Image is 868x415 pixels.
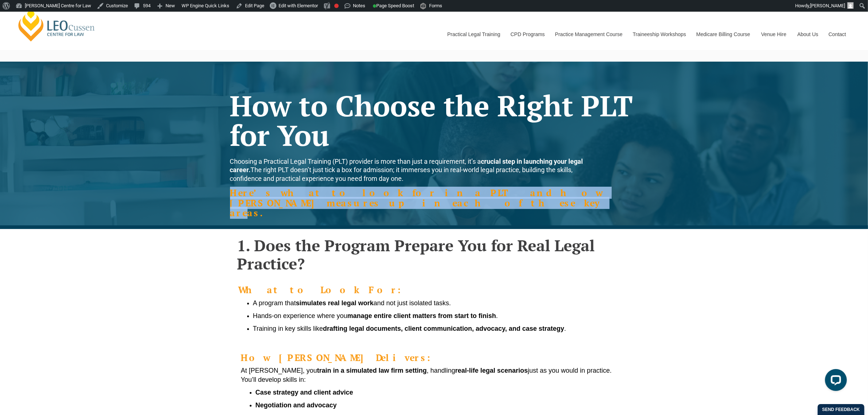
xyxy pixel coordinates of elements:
span: . [496,312,498,319]
a: [PERSON_NAME] Centre for Law [16,8,97,42]
b: manage entire client matters from start to finish [347,312,496,319]
span: , handling [427,367,455,374]
a: Venue Hire [756,19,792,50]
span: and not just isolated tasks. [374,299,451,307]
span: The right PLT doesn’t just tick a box for admission; it immerses you in real-world legal practice... [230,158,583,182]
span: How [PERSON_NAME] Delivers: [241,352,442,364]
b: simulates real legal work [296,299,374,307]
a: Practice Management Course [550,19,627,50]
b: What to Look For: [238,284,413,296]
b: drafting legal documents, client communication, advocacy, and case strategy [323,325,564,332]
h2: 1. Does the Program Prepare You for Real Legal Practice? [237,236,631,273]
span: A program that [253,299,296,307]
span: Choosing a Practical Legal Training (PLT) provider is more than just a requirement, it’s a [230,158,481,165]
b: real-life legal scenarios [455,367,528,374]
b: Case strategy and client advice [256,389,353,396]
b: train in a simulated law firm setting [317,367,427,374]
span: just as you would in practice. You’ll develop skills in: [241,367,612,383]
a: CPD Programs [505,19,549,50]
span: Training in key skills like . [253,325,566,332]
h1: How to Choose the Right PLT for You [230,91,638,150]
a: About Us [792,19,823,50]
span: Hands-on experience where you [253,312,347,319]
a: Contact [823,19,852,50]
b: crucial step in launching your legal career. [230,158,583,174]
strong: Here’s what to look for in a PLT and how [PERSON_NAME] measures up in each of these key areas. [230,187,603,219]
span: At [PERSON_NAME], you [241,367,317,374]
b: Negotiation and advocacy [256,402,337,409]
iframe: LiveChat chat widget [819,366,850,397]
a: Practical Legal Training [442,19,505,50]
div: Focus keyphrase not set [334,4,339,8]
a: Traineeship Workshops [627,19,691,50]
span: Edit with Elementor [279,3,318,8]
span: [PERSON_NAME] [810,3,845,8]
a: Medicare Billing Course [691,19,756,50]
